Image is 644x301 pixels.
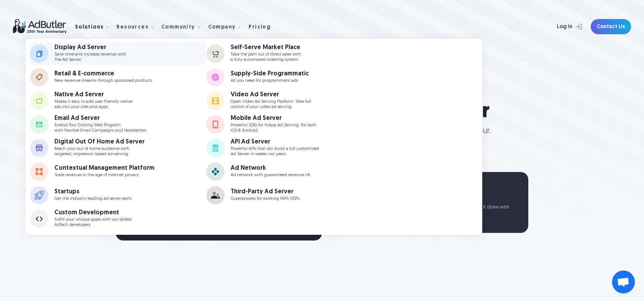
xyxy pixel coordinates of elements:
div: Pricing [249,25,271,30]
p: Open Video Ad Serving Platform. Take full control of your video ad serving. [231,99,311,109]
p: Powerful SDKs for InApp Ad Serving. For both iOS & Android. [231,123,317,133]
a: Log In [537,19,586,34]
div: Resources [116,15,160,39]
a: Supply-Side Programmatic All you need for programmatic ads. [206,66,382,89]
div: Resources [116,25,148,30]
p: Fulfill your unique goals with our skilled AdTech developers. [54,217,132,227]
div: Digital Out Of Home Ad Server [54,139,145,145]
div: Solutions [75,15,115,39]
p: Superpowers for working With DSPs. [231,196,300,201]
a: API Ad Server Powerful APIs that can build a full customizedAd Server in weeks not years. [206,137,382,159]
div: Solutions [75,25,104,30]
a: Contextual Management Platform Scale revenue in the age of internet privacy. [30,160,206,183]
a: Ad Network Ad network with guaranteed revenue lift. [206,160,382,183]
div: Third-Party Ad Server [231,189,300,195]
div: Mobile Ad Server [231,115,317,121]
p: Get the industry-leading ad server early. [54,196,132,201]
div: Self-Serve Market Place [231,45,301,51]
a: Video Ad Server Open Video Ad Serving Platform. Take fullcontrol of your video ad serving. [206,89,382,112]
div: Community [161,25,195,30]
p: New revenue streams through sponsored products. [54,78,153,83]
a: Retail & E-commerce New revenue streams through sponsored products. [30,66,206,89]
a: Contact Us [591,19,631,34]
a: Third-Party Ad Server Superpowers for working With DSPs. [206,184,382,207]
div: Startups [54,189,132,195]
p: All you need for programmatic ads. [231,78,309,83]
div: API Ad Server [231,139,319,145]
p: Makes it easy to add user-friendly native ads into your sites and apps. [54,99,132,109]
p: Extend Your Existing Web Program with Flexible Email Campaigns and Newsletters. [54,123,147,133]
a: Mobile Ad Server Powerful SDKs for InApp Ad Serving. For bothiOS & Android. [206,113,382,136]
p: Ad network with guaranteed revenue lift. [231,173,311,178]
nav: Solutions [26,39,482,235]
div: Contextual Management Platform [54,165,155,171]
a: Self-Serve Market Place Take the pain out of direct sales witha fully-automated ordering system. [206,42,382,65]
div: Native Ad Server [54,92,132,98]
div: Ad Network [231,165,311,171]
a: Open chat [612,271,635,293]
div: Retail & E-commerce [54,71,153,77]
div: Community [161,15,207,39]
p: Take the pain out of direct sales with a fully-automated ordering system. [231,52,301,62]
a: Pricing [249,23,277,30]
div: Email Ad Server [54,115,147,121]
div: Company [208,15,247,39]
p: Powerful APIs that can build a full customized Ad Server in weeks not years. [231,147,319,156]
p: Reach your out of home audience with targeted, impression based ad-serving. [54,147,145,156]
a: Custom Development Fulfill your unique goals with our skilledAdTech developers. [30,207,206,230]
a: Display Ad Server Save time and increase revenue withThe Ad Server. [30,42,206,65]
div: Custom Development [54,210,132,216]
div: Video Ad Server [231,92,311,98]
a: Email Ad Server Extend Your Existing Web Programwith Flexible Email Campaigns and Newsletters. [30,113,206,136]
div: Supply-Side Programmatic [231,71,309,77]
a: Digital Out Of Home Ad Server Reach your out of home audience withtargeted, impression based ad-s... [30,137,206,159]
div: Display Ad Server [54,45,126,51]
div: Company [208,25,236,30]
p: Scale revenue in the age of internet privacy. [54,173,155,178]
p: Save time and increase revenue with The Ad Server. [54,52,126,62]
a: Native Ad Server Makes it easy to add user-friendly nativeads into your sites and apps. [30,89,206,112]
a: Startups Get the industry-leading ad server early. [30,184,206,207]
